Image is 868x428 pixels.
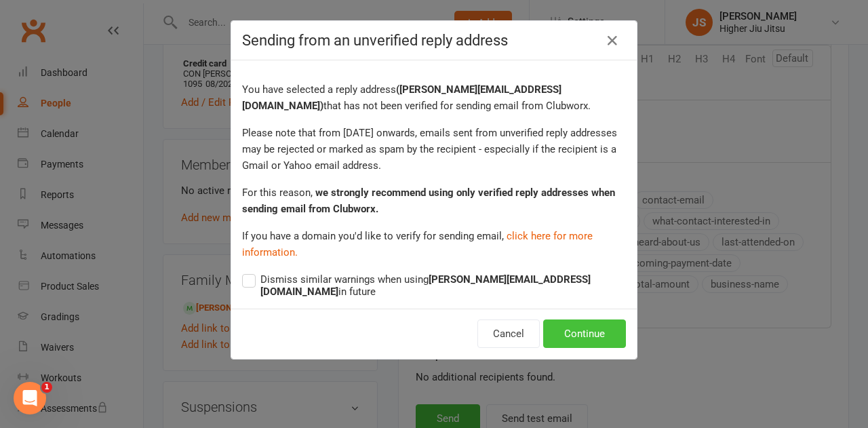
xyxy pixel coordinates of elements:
strong: we strongly recommend using only verified reply addresses when sending email from Clubworx. [242,187,615,215]
button: Cancel [477,319,540,348]
p: You have selected a reply address that has not been verified for sending email from Clubworx. [242,81,626,114]
p: For this reason, [242,184,626,217]
p: If you have a domain you'd like to verify for sending email, [242,228,626,260]
button: Continue [543,319,626,348]
span: Dismiss similar warnings when using in future [260,271,626,298]
strong: [PERSON_NAME][EMAIL_ADDRESS][DOMAIN_NAME] [260,273,591,298]
span: 1 [41,382,52,393]
iframe: Intercom live chat [14,382,46,414]
strong: ( [PERSON_NAME][EMAIL_ADDRESS][DOMAIN_NAME] ) [242,83,561,112]
a: Close [601,30,623,52]
h4: Sending from an unverified reply address [242,32,626,49]
p: Please note that from [DATE] onwards, emails sent from unverified reply addresses may be rejected... [242,125,626,174]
